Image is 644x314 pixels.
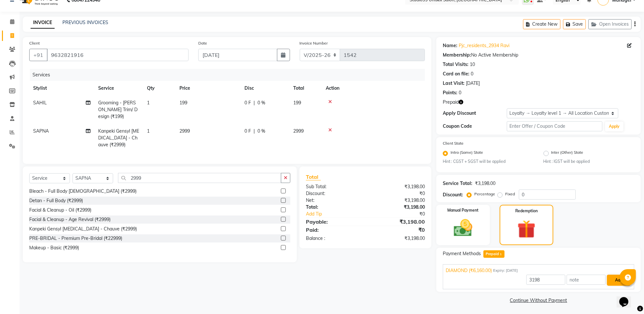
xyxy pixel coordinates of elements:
[443,159,533,164] small: Hint : CGST + SGST will be applied
[301,204,365,211] div: Total:
[493,268,518,273] span: Expiry: [DATE]
[499,253,503,256] span: 1
[143,81,176,96] th: Qty
[567,275,606,285] input: note
[376,211,430,217] div: ₹0
[62,20,108,25] a: PREVIOUS INVOICES
[443,71,469,77] div: Card on file:
[605,122,624,131] button: Apply
[33,100,47,106] span: SAHIL
[254,128,255,135] span: |
[254,99,255,106] span: |
[29,188,137,195] div: Bleach - Full Body [DEMOGRAPHIC_DATA] (₹2999)
[118,173,281,183] input: Search or Scan
[29,81,94,96] th: Stylist
[257,128,265,135] span: 0 %
[98,100,138,119] span: Grooming - [PERSON_NAME] Trim/ Design (₹199)
[365,190,430,197] div: ₹0
[443,140,464,146] label: Client State
[470,61,475,68] div: 10
[443,80,465,87] div: Last Visit:
[512,218,541,240] img: _gift.svg
[443,191,463,198] div: Discount:
[443,42,457,49] div: Name:
[443,99,459,106] span: Prepaid
[588,19,632,29] button: Open Invoices
[322,81,425,96] th: Action
[551,150,584,157] label: Inter (Other) State
[176,81,241,96] th: Price
[459,42,509,49] a: Pjc_residents_2934 Ravi
[443,52,634,59] div: No Active Membership
[443,52,471,59] div: Membership:
[365,226,430,234] div: ₹0
[301,190,365,197] div: Discount:
[365,218,430,226] div: ₹3,198.00
[289,81,322,96] th: Total
[244,128,251,135] span: 0 F
[301,226,365,234] div: Paid:
[466,80,480,87] div: [DATE]
[507,121,602,131] input: Enter Offer / Coupon Code
[301,211,376,217] a: Add Tip
[443,61,468,68] div: Total Visits:
[607,275,631,286] button: Add
[448,217,478,239] img: _cash.svg
[459,89,461,96] div: 0
[29,40,40,46] label: Client
[306,174,321,180] span: Total
[30,69,430,81] div: Services
[365,183,430,190] div: ₹3,198.00
[301,218,365,226] div: Payable:
[483,250,505,258] span: Prepaid
[471,71,473,77] div: 0
[47,49,189,61] input: Search by Name/Mobile/Email/Code
[198,40,207,46] label: Date
[293,100,301,106] span: 199
[365,197,430,204] div: ₹3,198.00
[443,180,472,187] div: Service Total:
[365,235,430,242] div: ₹3,198.00
[301,235,365,242] div: Balance :
[29,207,91,214] div: Facial & Cleanup - Oil (₹2999)
[515,208,538,214] label: Redemption
[179,100,187,106] span: 199
[448,207,479,213] label: Manual Payment
[244,99,251,106] span: 0 F
[446,267,492,274] span: DIAMOND (₹6,160.00)
[505,191,515,197] label: Fixed
[29,197,83,204] div: Detan - Full Body (₹2999)
[443,110,506,117] div: Apply Discount
[29,49,47,61] button: +91
[617,288,637,307] iframe: chat widget
[544,159,634,164] small: Hint : IGST will be applied
[147,100,150,106] span: 1
[293,128,304,134] span: 2999
[563,19,586,29] button: Save
[443,89,457,96] div: Points:
[98,128,139,148] span: Kanpeki Gensyl [MEDICAL_DATA] - Chauve (₹2999)
[300,40,328,46] label: Invoice Number
[443,123,506,130] div: Coupon Code
[443,250,481,257] span: Payment Methods
[29,244,79,251] div: Makeup - Basic (₹2999)
[365,204,430,211] div: ₹3,198.00
[523,19,560,29] button: Create New
[451,150,483,157] label: Intra (Same) State
[301,183,365,190] div: Sub Total:
[475,180,495,187] div: ₹3,198.00
[438,297,639,304] a: Continue Without Payment
[31,17,55,29] a: INVOICE
[147,128,150,134] span: 1
[257,99,265,106] span: 0 %
[301,197,365,204] div: Net:
[29,216,111,223] div: Facial & Cleanup - Age Revival (₹2999)
[241,81,289,96] th: Disc
[474,191,495,197] label: Percentage
[94,81,143,96] th: Service
[29,235,122,242] div: PRE-BRIDAL - Premium Pre-Bridal (₹22999)
[29,226,137,232] div: Kanpeki Gensyl [MEDICAL_DATA] - Chauve (₹2999)
[33,128,49,134] span: SAPNA
[179,128,190,134] span: 2999
[526,275,565,285] input: Amount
